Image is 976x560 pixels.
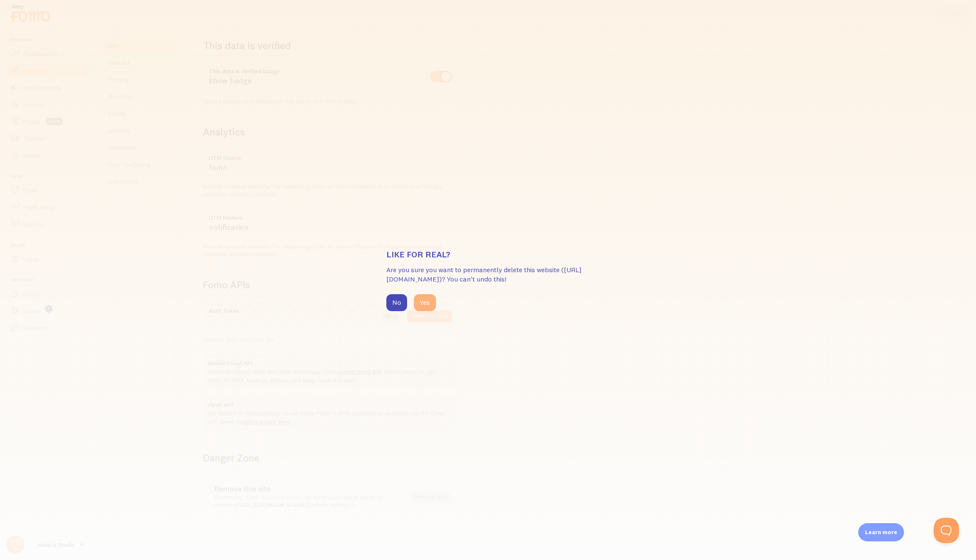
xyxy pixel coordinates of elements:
button: No [386,294,407,311]
button: Yes [414,294,436,311]
p: Learn more [865,528,897,536]
iframe: Help Scout Beacon - Open [934,518,959,543]
h3: Like for real? [386,249,590,260]
p: Are you sure you want to permanently delete this website ([URL][DOMAIN_NAME])? You can't undo this! [386,265,590,284]
div: Learn more [858,523,904,541]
